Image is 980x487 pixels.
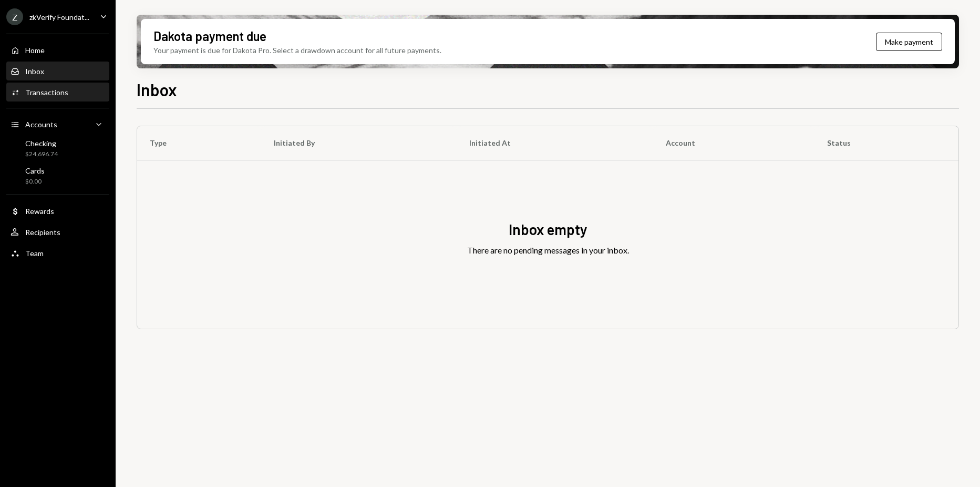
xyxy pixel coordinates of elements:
div: $0.00 [25,177,45,186]
div: Home [25,46,45,55]
div: Z [6,8,23,25]
a: Transactions [6,83,109,102]
div: Checking [25,139,58,148]
a: Cards$0.00 [6,163,109,188]
div: zkVerify Foundat... [29,13,89,22]
th: Type [137,126,261,160]
div: Recipients [25,228,60,237]
th: Initiated By [261,126,457,160]
div: Accounts [25,120,57,129]
div: Inbox [25,67,44,76]
a: Recipients [6,222,109,241]
th: Initiated At [457,126,654,160]
h1: Inbox [137,79,177,100]
a: Rewards [6,201,109,220]
th: Account [653,126,814,160]
div: Cards [25,166,45,175]
div: $24,696.74 [25,150,58,159]
a: Home [6,40,109,59]
div: Dakota payment due [153,27,266,45]
th: Status [814,126,958,160]
a: Inbox [6,62,109,80]
div: Rewards [25,207,54,216]
a: Accounts [6,115,109,134]
div: Transactions [25,88,68,97]
a: Checking$24,696.74 [6,136,109,161]
div: Inbox empty [509,219,587,240]
div: Your payment is due for Dakota Pro. Select a drawdown account for all future payments. [153,45,441,56]
div: There are no pending messages in your inbox. [467,244,629,257]
a: Team [6,244,109,262]
div: Team [25,249,44,258]
button: Make payment [876,33,942,51]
